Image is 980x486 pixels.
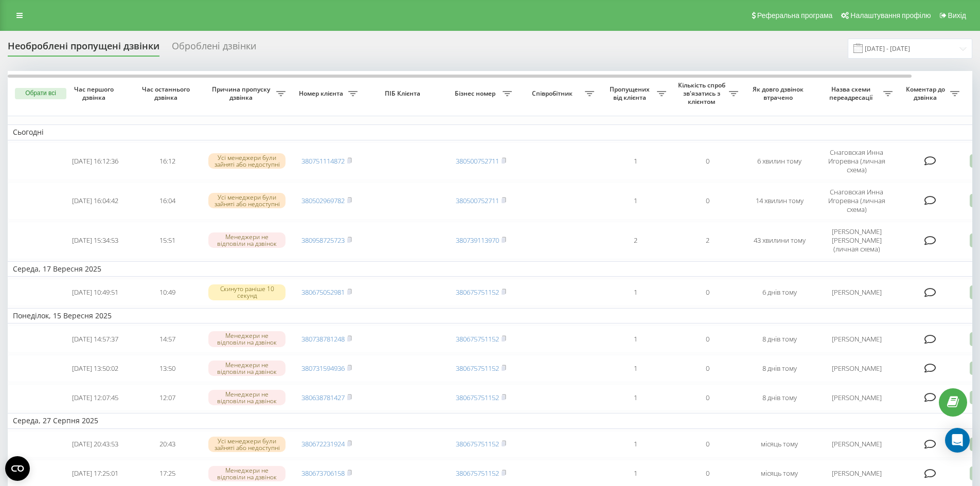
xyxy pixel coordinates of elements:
[599,326,671,353] td: 1
[522,89,585,98] span: Співробітник
[671,222,743,259] td: 2
[599,182,671,220] td: 1
[599,142,671,180] td: 1
[743,279,815,306] td: 6 днів тому
[815,326,898,353] td: [PERSON_NAME]
[208,437,286,452] div: Усі менеджери були зайняті або недоступні
[599,431,671,458] td: 1
[743,142,815,180] td: 6 хвилин тому
[815,431,898,458] td: [PERSON_NAME]
[599,355,671,382] td: 1
[456,287,499,297] a: 380675751152
[757,11,833,20] span: Реферальна програма
[945,428,970,453] div: Open Intercom Messenger
[301,439,345,448] a: 380672231924
[59,182,131,220] td: [DATE] 16:04:42
[456,469,499,478] a: 380675751152
[743,182,815,220] td: 14 хвилин тому
[743,384,815,411] td: 8 днів тому
[743,431,815,458] td: місяць тому
[301,287,345,297] a: 380675052981
[371,89,436,98] span: ПІБ Клієнта
[59,142,131,180] td: [DATE] 16:12:36
[948,11,966,20] span: Вихід
[8,41,159,57] div: Необроблені пропущені дзвінки
[139,85,195,101] span: Час останнього дзвінка
[671,326,743,353] td: 0
[5,456,30,481] button: Open CMP widget
[131,431,203,458] td: 20:43
[815,222,898,259] td: [PERSON_NAME] [PERSON_NAME] (личная схема)
[815,279,898,306] td: [PERSON_NAME]
[208,232,286,248] div: Менеджери не відповіли на дзвінок
[671,279,743,306] td: 0
[301,334,345,344] a: 380738781248
[208,331,286,347] div: Менеджери не відповіли на дзвінок
[208,466,286,481] div: Менеджери не відповіли на дзвінок
[456,393,499,402] a: 380675751152
[172,41,256,57] div: Оброблені дзвінки
[301,364,345,373] a: 380731594936
[599,384,671,411] td: 1
[131,355,203,382] td: 13:50
[59,431,131,458] td: [DATE] 20:43:53
[67,85,123,101] span: Час першого дзвінка
[208,193,286,208] div: Усі менеджери були зайняті або недоступні
[456,196,499,205] a: 380500752711
[208,361,286,376] div: Менеджери не відповіли на дзвінок
[676,81,729,105] span: Кількість спроб зв'язатись з клієнтом
[903,85,950,101] span: Коментар до дзвінка
[301,196,345,205] a: 380502969782
[131,326,203,353] td: 14:57
[208,153,286,169] div: Усі менеджери були зайняті або недоступні
[301,236,345,245] a: 380958725723
[815,182,898,220] td: Снаговская Инна Игоревна (личная схема)
[599,279,671,306] td: 1
[301,393,345,402] a: 380638781427
[15,88,66,99] button: Обрати всі
[815,355,898,382] td: [PERSON_NAME]
[131,142,203,180] td: 16:12
[821,85,883,101] span: Назва схеми переадресації
[131,384,203,411] td: 12:07
[301,469,345,478] a: 380673706158
[671,355,743,382] td: 0
[743,355,815,382] td: 8 днів тому
[752,85,807,101] span: Як довго дзвінок втрачено
[208,390,286,405] div: Менеджери не відповіли на дзвінок
[456,156,499,166] a: 380500752711
[743,222,815,259] td: 43 хвилини тому
[59,326,131,353] td: [DATE] 14:57:37
[59,355,131,382] td: [DATE] 13:50:02
[671,142,743,180] td: 0
[456,236,499,245] a: 380739113970
[131,182,203,220] td: 16:04
[671,431,743,458] td: 0
[296,89,348,98] span: Номер клієнта
[743,326,815,353] td: 8 днів тому
[131,279,203,306] td: 10:49
[815,142,898,180] td: Снаговская Инна Игоревна (личная схема)
[131,222,203,259] td: 15:51
[208,284,286,300] div: Скинуто раніше 10 секунд
[450,89,503,98] span: Бізнес номер
[456,334,499,344] a: 380675751152
[815,384,898,411] td: [PERSON_NAME]
[59,384,131,411] td: [DATE] 12:07:45
[208,85,276,101] span: Причина пропуску дзвінка
[599,222,671,259] td: 2
[301,156,345,166] a: 380751114872
[850,11,931,20] span: Налаштування профілю
[59,222,131,259] td: [DATE] 15:34:53
[456,364,499,373] a: 380675751152
[671,182,743,220] td: 0
[59,279,131,306] td: [DATE] 10:49:51
[671,384,743,411] td: 0
[456,439,499,448] a: 380675751152
[604,85,657,101] span: Пропущених від клієнта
